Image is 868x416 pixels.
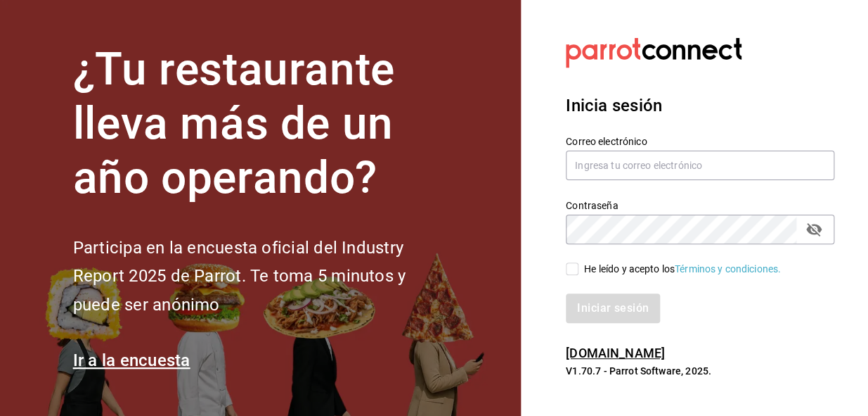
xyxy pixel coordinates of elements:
input: Ingresa tu correo electrónico [566,151,834,180]
button: passwordField [802,218,826,241]
h1: ¿Tu restaurante lleva más de un año operando? [73,43,453,205]
label: Contraseña [566,201,834,210]
a: [DOMAIN_NAME] [566,346,665,360]
a: Términos y condiciones. [675,263,781,275]
div: He leído y acepto los [584,262,781,277]
label: Correo electrónico [566,137,834,146]
h2: Participa en la encuesta oficial del Industry Report 2025 de Parrot. Te toma 5 minutos y puede se... [73,234,453,320]
h3: Inicia sesión [566,93,834,118]
p: V1.70.7 - Parrot Software, 2025. [566,364,834,378]
a: Ir a la encuesta [73,351,190,370]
